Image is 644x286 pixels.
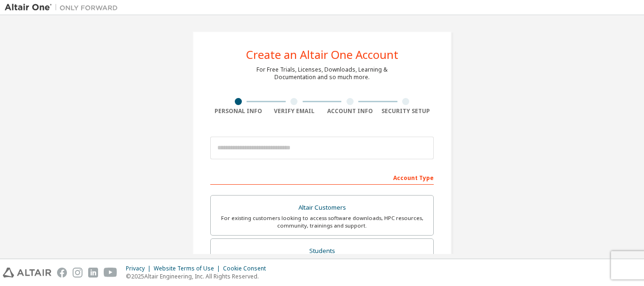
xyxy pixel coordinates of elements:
div: Privacy [126,265,154,272]
img: altair_logo.svg [3,268,51,278]
div: Security Setup [378,107,434,115]
div: Verify Email [266,107,322,115]
img: facebook.svg [57,268,67,278]
div: Personal Info [210,107,266,115]
div: Cookie Consent [223,265,272,272]
div: Altair Customers [216,201,428,214]
div: Account Info [322,107,378,115]
img: linkedin.svg [88,268,98,278]
div: Website Terms of Use [154,265,223,272]
div: Account Type [210,170,434,185]
div: Students [216,245,428,258]
p: © 2025 Altair Engineering, Inc. All Rights Reserved. [126,272,272,280]
img: youtube.svg [104,268,117,278]
div: Create an Altair One Account [246,49,398,60]
div: For Free Trials, Licenses, Downloads, Learning & Documentation and so much more. [256,66,388,81]
div: For existing customers looking to access software downloads, HPC resources, community, trainings ... [216,214,428,229]
img: Altair One [5,3,123,12]
img: instagram.svg [73,268,83,278]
